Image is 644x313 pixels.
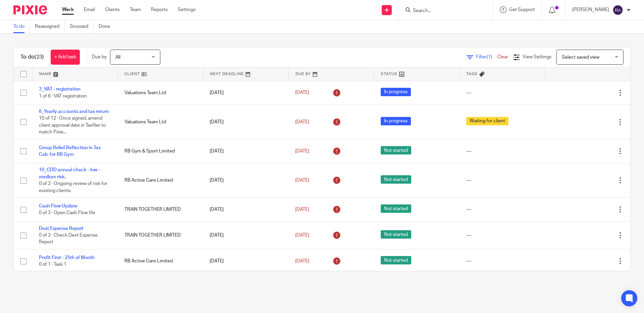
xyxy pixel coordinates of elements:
span: 0 of 2 · Ongoing review of risk for existing clients. [39,181,107,193]
span: Not started [381,204,411,213]
span: In progress [381,117,411,125]
span: [DATE] [295,207,309,212]
span: In progress [381,88,411,96]
a: 10_CDD annual check - low - medium risk. [39,168,100,179]
td: [DATE] [203,198,288,222]
td: [DATE] [203,81,288,105]
span: Waiting for client [466,117,508,125]
span: 10 of 12 · Once signed, amend client approval date in Taxfiler to match Pixie... [39,116,106,135]
div: --- [466,89,538,96]
span: 0 of 3 · Open Cash Flow file [39,211,95,215]
a: 3_VAT - registration [39,87,80,91]
a: Settings [178,6,196,13]
td: Valuations Team Ltd [118,81,203,105]
a: Reports [151,6,168,13]
span: Not started [381,175,411,184]
a: To do [13,20,30,33]
span: [DATE] [295,149,309,153]
a: Dext Expense Report [39,226,84,231]
div: --- [466,258,538,264]
div: --- [466,177,538,184]
a: Cash Flow Update [39,204,77,208]
span: [DATE] [295,90,309,95]
a: Work [62,6,74,13]
span: [DATE] [295,233,309,238]
a: Done [99,20,115,33]
td: [DATE] [203,105,288,139]
td: [DATE] [203,249,288,273]
span: 1 of 6 · VAT registration [39,94,87,99]
span: (1) [487,55,492,59]
span: Select saved view [562,55,599,60]
td: TRAIN TOGETHER LIMITED [118,198,203,222]
td: RB Gym & Sport Limited [118,139,203,163]
span: 0 of 2 · Check Dext Expense Report [39,233,98,245]
td: RB Active Care Limited [118,163,203,198]
span: View Settings [523,55,551,59]
p: Due by [92,54,107,60]
span: Filter [476,55,497,59]
img: Pixie [13,5,47,14]
a: Email [84,6,95,13]
td: [DATE] [203,222,288,249]
span: Tags [466,72,478,76]
a: 6_Yearly accounts and tax return [39,109,109,114]
img: svg%3E [612,5,623,15]
span: 0 of 1 · Task 1 [39,262,66,267]
a: Group Relief Reflection in Tax Calc for RB Gym [39,145,101,157]
span: All [115,55,120,60]
span: [DATE] [295,120,309,124]
span: [DATE] [295,259,309,263]
span: (23) [35,54,44,60]
span: Not started [381,230,411,239]
a: Clients [105,6,120,13]
td: [DATE] [203,163,288,198]
td: [DATE] [203,139,288,163]
p: [PERSON_NAME] [572,6,609,13]
h1: To do [20,54,44,61]
td: Valuations Team Ltd [118,105,203,139]
input: Search [412,8,473,14]
td: RB Active Care Limited [118,249,203,273]
div: --- [466,148,538,154]
div: --- [466,206,538,213]
a: Reassigned [35,20,65,33]
span: Not started [381,256,411,264]
a: Clear [497,55,508,59]
span: Get Support [509,7,535,12]
a: Team [130,6,141,13]
div: --- [466,232,538,239]
a: + Add task [51,50,80,65]
span: Not started [381,146,411,154]
span: [DATE] [295,178,309,183]
a: Profit First - 25th of Month [39,255,95,260]
a: Snoozed [70,20,94,33]
td: TRAIN TOGETHER LIMITED [118,222,203,249]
